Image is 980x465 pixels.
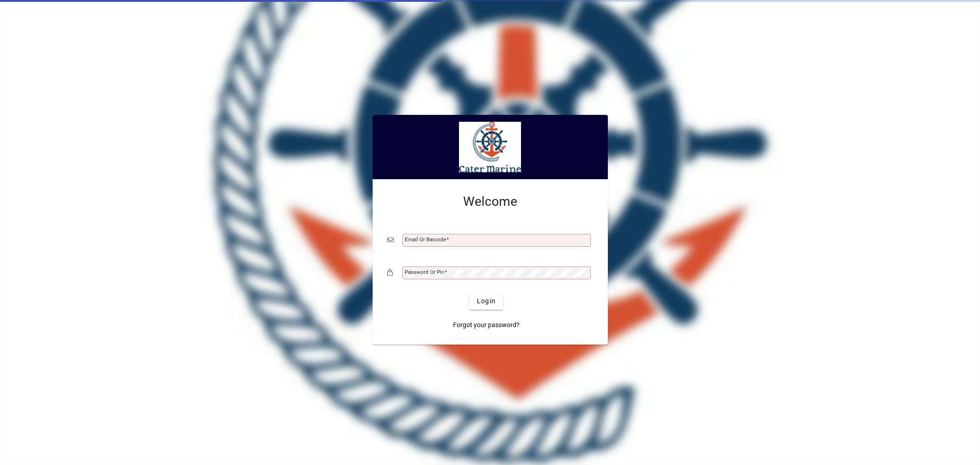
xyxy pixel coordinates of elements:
[405,236,446,243] mat-label: Email or Barcode
[470,293,503,310] button: Login
[453,320,520,330] span: Forgot your password?
[387,194,593,210] h2: Welcome
[449,317,523,334] a: Forgot your password?
[405,269,444,275] mat-label: Password or Pin
[477,296,496,306] span: Login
